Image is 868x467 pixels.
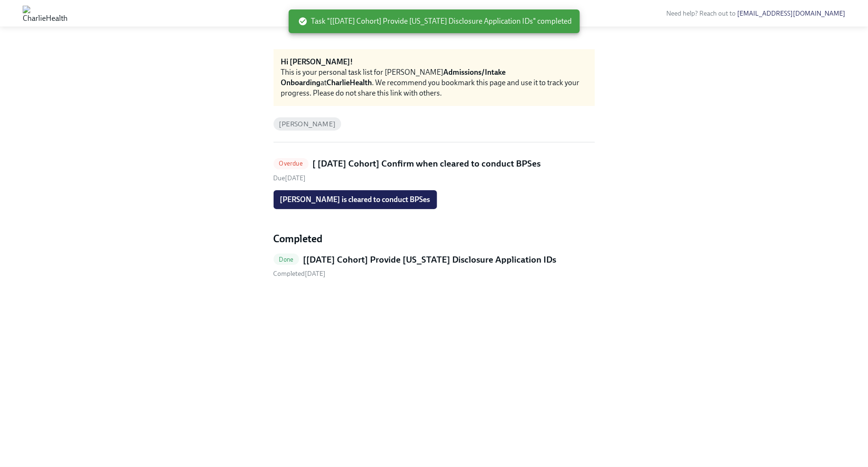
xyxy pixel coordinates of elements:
h5: [[DATE] Cohort] Provide [US_STATE] Disclosure Application IDs [303,254,556,266]
span: Done [274,256,300,263]
a: Done[[DATE] Cohort] Provide [US_STATE] Disclosure Application IDs Completed[DATE] [274,254,595,279]
strong: CharlieHealth [327,78,372,87]
h4: Completed [274,232,595,246]
a: Overdue[ [DATE] Cohort] Confirm when cleared to conduct BPSesDue[DATE] [274,158,595,183]
span: Overdue [274,160,309,167]
span: [PERSON_NAME] is cleared to conduct BPSes [280,195,430,204]
span: Sunday, August 24th 2025, 9:00 am [274,174,306,182]
h5: [ [DATE] Cohort] Confirm when cleared to conduct BPSes [312,158,541,170]
a: [EMAIL_ADDRESS][DOMAIN_NAME] [737,9,845,18]
span: Task "[[DATE] Cohort] Provide [US_STATE] Disclosure Application IDs" completed [298,16,572,26]
span: Wednesday, September 3rd 2025, 2:48 pm [274,270,326,278]
span: [PERSON_NAME] [274,121,342,128]
strong: Hi [PERSON_NAME]! [281,57,353,66]
button: [PERSON_NAME] is cleared to conduct BPSes [274,190,437,209]
div: This is your personal task list for [PERSON_NAME] at . We recommend you bookmark this page and us... [281,67,587,98]
span: Need help? Reach out to [666,9,845,18]
img: CharlieHealth [23,6,68,21]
